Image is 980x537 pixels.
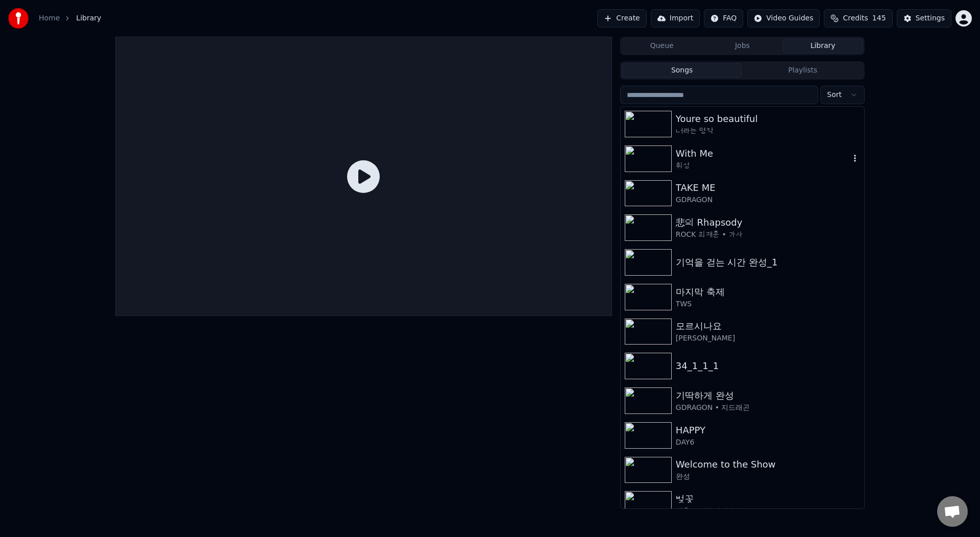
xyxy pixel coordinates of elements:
[676,437,860,448] div: DAY6
[676,359,860,373] div: 34_1_1_1
[676,126,860,136] div: 너라는 명작
[676,403,860,413] div: GDRAGON • 지드래곤
[676,230,860,240] div: ROCK 최재훈 • 가사
[843,13,868,23] span: Credits
[676,472,860,482] div: 완성
[747,9,820,28] button: Video Guides
[676,255,860,270] div: 기억을 걷는 시간 완성_1
[676,181,860,195] div: TAKE ME
[824,9,892,28] button: Credits145
[676,215,860,230] div: 悲의 Rhapsody
[676,388,860,403] div: 기딱하게 완성
[676,299,860,309] div: TWS
[676,195,860,205] div: GDRAGON
[39,13,60,23] a: Home
[742,63,863,78] button: Playlists
[676,333,860,344] div: [PERSON_NAME]
[676,492,860,506] div: 벚꽃
[676,112,860,126] div: Youre so beautiful
[782,39,863,54] button: Library
[676,457,860,472] div: Welcome to the Show
[39,13,101,23] nav: breadcrumb
[622,63,743,78] button: Songs
[622,39,702,54] button: Queue
[676,161,850,171] div: 휘성
[872,13,886,23] span: 145
[76,13,101,23] span: Library
[702,39,783,54] button: Jobs
[676,506,860,517] div: 최종 • 버스커버스커
[597,9,647,28] button: Create
[827,90,842,100] span: Sort
[651,9,700,28] button: Import
[937,496,968,527] a: 채팅 열기
[676,285,860,299] div: 마지막 축제
[916,13,945,23] div: Settings
[676,147,850,161] div: With Me
[676,423,860,437] div: HAPPY
[676,319,860,333] div: 모르시나요
[704,9,743,28] button: FAQ
[8,8,29,29] img: youka
[897,9,951,28] button: Settings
